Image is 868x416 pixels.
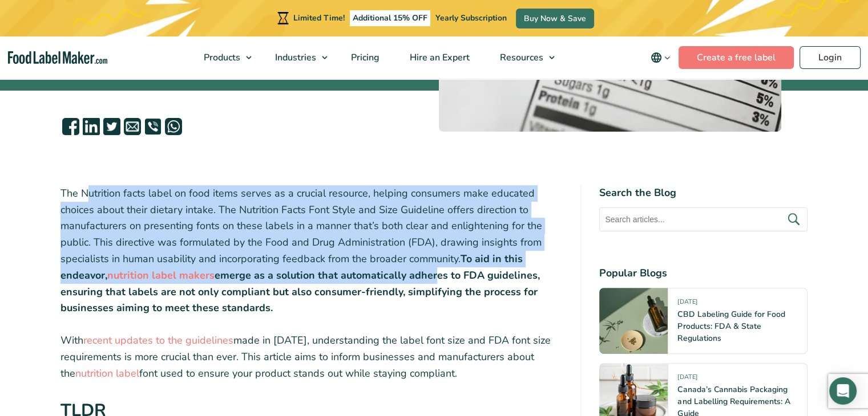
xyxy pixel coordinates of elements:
[829,377,857,405] div: Open Intercom Messenger
[60,332,563,381] p: With made in [DATE], understanding the label font size and FDA font size requirements is more cru...
[60,268,540,315] strong: emerge as a solution that automatically adheres to FDA guidelines, ensuring that labels are not o...
[677,297,697,311] span: [DATE]
[260,36,333,79] a: Industries
[496,51,544,64] span: Resources
[599,207,808,231] input: Search articles...
[677,309,785,344] a: CBD Labeling Guide for Food Products: FDA & State Regulations
[60,252,523,282] strong: To aid in this endeavor,
[677,373,697,386] span: [DATE]
[406,51,471,64] span: Hire an Expert
[336,36,392,79] a: Pricing
[350,10,430,26] span: Additional 15% OFF
[599,185,808,201] h4: Search the Blog
[189,36,257,79] a: Products
[485,36,560,79] a: Resources
[516,9,594,28] a: Buy Now & Save
[83,333,233,347] a: recent updates to the guidelines
[679,46,794,69] a: Create a free label
[435,13,507,23] span: Yearly Subscription
[395,36,482,79] a: Hire an Expert
[75,366,139,380] a: nutrition label
[200,51,241,64] span: Products
[599,266,808,281] h4: Popular Blogs
[60,185,563,316] p: The Nutrition facts label on food items serves as a crucial resource, helping consumers make educ...
[800,46,861,69] a: Login
[348,51,381,64] span: Pricing
[272,51,317,64] span: Industries
[107,268,215,282] a: nutrition label makers
[293,13,345,23] span: Limited Time!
